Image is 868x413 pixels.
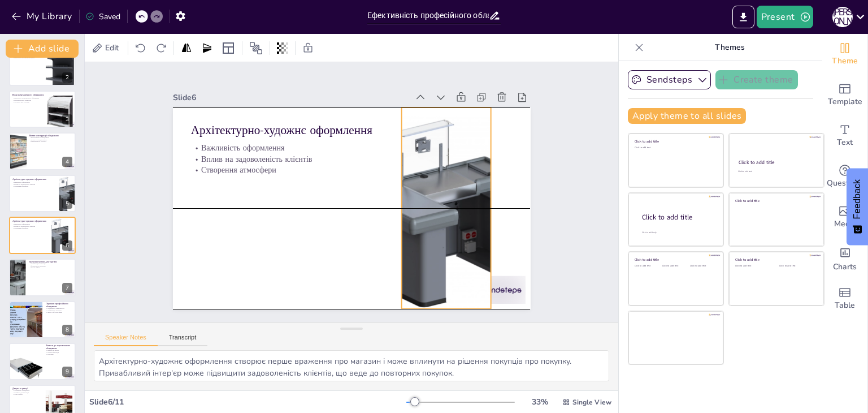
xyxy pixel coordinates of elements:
[46,309,72,312] p: Оптимізація процесів
[732,6,754,28] button: Export to PowerPoint
[526,397,553,407] div: 33 %
[46,307,72,309] p: Підвищення ефективності
[822,156,867,197] div: Get real-time input from your audience
[9,343,76,380] div: 9
[12,101,56,104] p: Зручність для покупців
[9,301,76,338] div: 8
[628,108,746,124] button: Apply theme to all slides
[12,391,42,393] p: Комфорт для покупців
[158,334,208,346] button: Transcript
[62,157,72,167] div: 4
[12,393,42,395] p: Успіх бізнесу
[219,39,237,57] div: Layout
[62,72,72,83] div: 2
[9,175,76,212] div: 5
[690,265,715,268] div: Click to add text
[635,257,715,262] div: Click to add title
[12,183,56,186] p: Вплив на задоволеність клієнтів
[9,259,76,296] div: 7
[642,213,714,222] div: Click to add title
[9,132,76,170] div: 4
[12,223,56,225] p: Важливість оформлення
[832,55,858,67] span: Theme
[822,34,867,75] div: Change the overall theme
[822,75,867,115] div: Add ready made slides
[648,34,811,61] p: Themes
[735,198,816,203] div: Click to add title
[46,344,72,350] p: Вимоги до торговельного обладнання
[94,334,158,346] button: Speaker Notes
[89,397,406,407] div: Slide 6 / 11
[29,260,72,264] p: Значення меблів для торгівлі
[151,80,334,246] div: Slide 6
[635,265,660,268] div: Click to add text
[103,42,121,53] span: Edit
[822,115,867,156] div: Add text boxes
[847,168,868,245] button: Feedback - Show survey
[12,99,56,101] p: Різноманітність елементів
[834,218,856,230] span: Media
[62,114,72,124] div: 3
[735,265,771,268] div: Click to add text
[206,115,386,279] p: Вплив на задоволеність клієнтів
[249,41,263,55] span: Position
[12,227,56,230] p: Створення атмосфери
[779,265,815,268] div: Click to add text
[9,48,76,85] div: 2
[837,136,853,149] span: Text
[46,351,72,354] p: Безпека покупців
[832,7,853,27] div: С [PERSON_NAME]
[62,367,72,377] div: 9
[822,278,867,319] div: Add a table
[635,139,715,144] div: Click to add title
[827,177,863,190] span: Questions
[8,7,77,25] button: My Library
[62,283,72,293] div: 7
[832,6,853,28] button: С [PERSON_NAME]
[29,265,72,267] p: Формування враження
[12,220,56,223] p: Архітектурно-художнє оформлення
[9,217,76,254] div: 6
[29,267,72,269] p: Якість меблів
[85,11,120,22] div: Saved
[29,134,72,137] p: Вплив конструкції обладнання
[29,141,72,143] p: Привабливість магазину
[835,299,855,312] span: Table
[62,199,72,209] div: 5
[628,70,711,89] button: Sendsteps
[6,40,79,58] button: Add slide
[12,389,42,392] p: Знання про обладнання
[12,97,56,99] p: Важливість немеханічного обладнання
[12,181,56,183] p: Важливість оформлення
[757,6,813,28] button: Present
[735,257,816,262] div: Click to add title
[738,170,813,173] div: Click to add text
[715,70,798,89] button: Create theme
[12,386,42,390] p: Дякую за увагу!
[642,231,713,234] div: Click to add body
[46,354,72,356] p: Естетика
[367,7,489,24] input: Insert title
[12,57,72,59] p: Важливість розуміння процесів
[12,185,56,187] p: Створення атмосфери
[29,137,72,139] p: Ергономічність обладнання
[62,240,72,251] div: 6
[828,96,862,108] span: Template
[46,349,72,351] p: Вимоги до якості
[198,107,379,271] p: Важливість оформлення
[29,263,72,265] p: Комфорт для покупців
[9,91,76,128] div: 3
[12,177,56,180] p: Архітектурно-художнє оформлення
[94,350,609,381] textarea: Архітектурно-художнє оформлення створює перше враження про магазин і може вплинути на рішення пок...
[12,93,56,97] p: Види немеханічного обладнання
[739,159,814,166] div: Click to add title
[822,238,867,278] div: Add charts and graphs
[635,147,715,149] div: Click to add text
[662,265,688,268] div: Click to add text
[822,197,867,238] div: Add images, graphics, shapes or video
[12,225,56,227] p: Вплив на задоволеність клієнтів
[213,124,393,288] p: Створення атмосфери
[833,261,857,273] span: Charts
[46,311,72,313] p: Якість обслуговування
[185,92,369,260] p: Архітектурно-художнє оформлення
